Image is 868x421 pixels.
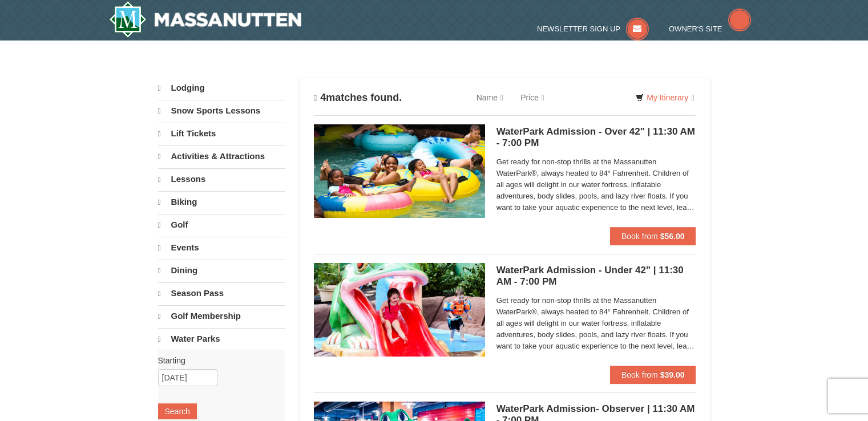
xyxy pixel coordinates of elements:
img: 6619917-1570-0b90b492.jpg [314,263,485,357]
span: Get ready for non-stop thrills at the Massanutten WaterPark®, always heated to 84° Fahrenheit. Ch... [496,295,696,352]
a: My Itinerary [628,89,701,106]
button: Book from $56.00 [610,227,696,245]
a: Snow Sports Lessons [158,100,285,122]
a: Lessons [158,168,285,190]
a: Lift Tickets [158,123,285,144]
a: Season Pass [158,282,285,304]
span: Owner's Site [669,25,722,33]
label: Starting [158,355,277,366]
a: Activities & Attractions [158,145,285,167]
img: Massanutten Resort Logo [109,1,302,38]
a: Biking [158,191,285,213]
span: Book from [621,370,658,379]
span: Book from [621,232,658,241]
a: Events [158,237,285,258]
span: Newsletter Sign Up [537,25,620,33]
a: Lodging [158,78,285,99]
a: Dining [158,260,285,281]
strong: $39.00 [660,370,685,379]
a: Newsletter Sign Up [537,25,649,33]
a: Name [468,86,512,109]
a: Golf [158,214,285,236]
h5: WaterPark Admission - Under 42" | 11:30 AM - 7:00 PM [496,265,696,288]
button: Book from $39.00 [610,366,696,384]
button: Search [158,403,197,419]
a: Massanutten Resort [109,1,302,38]
a: Price [512,86,553,109]
a: Owner's Site [669,25,751,33]
h5: WaterPark Admission - Over 42" | 11:30 AM - 7:00 PM [496,126,696,149]
a: Water Parks [158,328,285,350]
strong: $56.00 [660,232,685,241]
img: 6619917-1560-394ba125.jpg [314,124,485,218]
a: Golf Membership [158,305,285,327]
span: Get ready for non-stop thrills at the Massanutten WaterPark®, always heated to 84° Fahrenheit. Ch... [496,156,696,213]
